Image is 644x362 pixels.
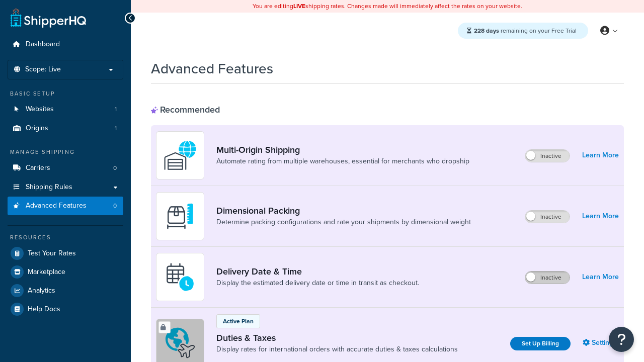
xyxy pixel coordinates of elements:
[163,199,198,234] img: DTVBYsAAAAAASUVORK5CYII=
[8,119,123,138] li: Origins
[151,59,273,78] h1: Advanced Features
[216,344,458,354] a: Display rates for international orders with accurate duties & taxes calculations
[26,164,50,172] span: Carriers
[8,282,123,300] a: Analytics
[113,202,117,210] span: 0
[26,124,48,133] span: Origins
[8,89,123,98] div: Basic Setup
[216,278,419,288] a: Display the estimated delivery date or time in transit as checkout.
[115,124,117,133] span: 1
[216,156,469,166] a: Automate rating from multiple warehouses, essential for merchants who dropship
[28,287,55,295] span: Analytics
[525,271,570,284] label: Inactive
[582,270,619,284] a: Learn More
[26,183,72,192] span: Shipping Rules
[216,266,419,277] a: Delivery Date & Time
[8,159,123,177] li: Carriers
[8,148,123,156] div: Manage Shipping
[113,164,117,172] span: 0
[216,205,471,216] a: Dimensional Packing
[583,336,619,350] a: Settings
[582,209,619,223] a: Learn More
[8,100,123,119] a: Websites1
[8,300,123,318] a: Help Docs
[8,159,123,177] a: Carriers0
[8,119,123,138] a: Origins1
[223,317,254,326] p: Active Plan
[293,2,305,11] b: LIVE
[8,35,123,54] a: Dashboard
[609,327,634,352] button: Open Resource Center
[216,332,458,343] a: Duties & Taxes
[151,104,220,115] div: Recommended
[28,305,60,314] span: Help Docs
[8,233,123,242] div: Resources
[474,26,577,35] span: remaining on your Free Trial
[8,263,123,281] a: Marketplace
[115,105,117,114] span: 1
[582,148,619,162] a: Learn More
[8,244,123,262] a: Test Your Rates
[26,105,54,114] span: Websites
[163,259,198,295] img: gfkeb5ejjkALwAAAABJRU5ErkJggg==
[474,26,499,35] strong: 228 days
[525,150,570,162] label: Inactive
[8,197,123,215] li: Advanced Features
[26,202,87,210] span: Advanced Features
[510,337,571,350] a: Set Up Billing
[8,178,123,197] a: Shipping Rules
[26,40,60,49] span: Dashboard
[216,217,471,227] a: Determine packing configurations and rate your shipments by dimensional weight
[28,249,76,258] span: Test Your Rates
[28,268,65,277] span: Marketplace
[216,144,469,155] a: Multi-Origin Shipping
[163,138,198,173] img: WatD5o0RtDAAAAAElFTkSuQmCC
[8,100,123,119] li: Websites
[8,197,123,215] a: Advanced Features0
[525,211,570,223] label: Inactive
[25,65,61,74] span: Scope: Live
